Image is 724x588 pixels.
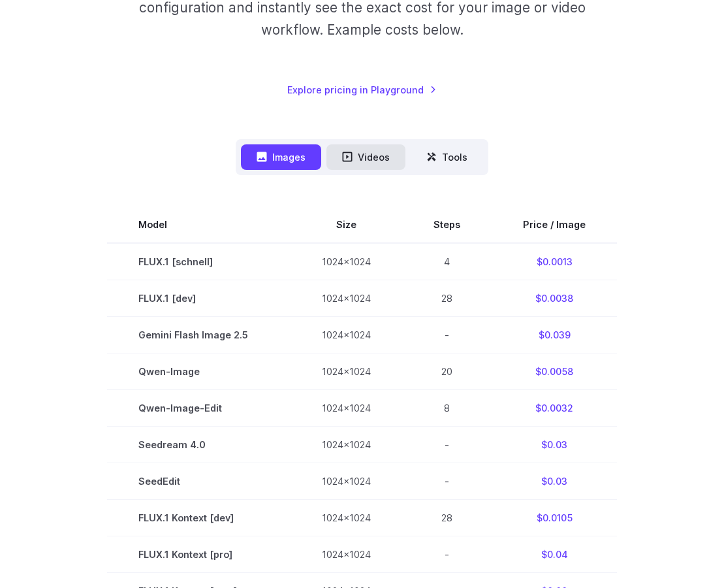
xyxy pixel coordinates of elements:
[402,500,492,536] td: 28
[402,390,492,427] td: 8
[492,243,617,280] td: $0.0013
[107,280,291,317] td: FLUX.1 [dev]
[492,317,617,353] td: $0.039
[291,317,402,353] td: 1024x1024
[492,463,617,500] td: $0.03
[402,353,492,390] td: 20
[411,144,483,170] button: Tools
[107,353,291,390] td: Qwen-Image
[492,427,617,463] td: $0.03
[291,280,402,317] td: 1024x1024
[492,390,617,427] td: $0.0032
[107,536,291,573] td: FLUX.1 Kontext [pro]
[138,327,259,342] span: Gemini Flash Image 2.5
[291,206,402,243] th: Size
[291,427,402,463] td: 1024x1024
[241,144,321,170] button: Images
[492,536,617,573] td: $0.04
[291,463,402,500] td: 1024x1024
[291,536,402,573] td: 1024x1024
[402,317,492,353] td: -
[402,280,492,317] td: 28
[326,144,405,170] button: Videos
[492,500,617,536] td: $0.0105
[291,353,402,390] td: 1024x1024
[492,206,617,243] th: Price / Image
[402,243,492,280] td: 4
[107,463,291,500] td: SeedEdit
[107,390,291,427] td: Qwen-Image-Edit
[107,243,291,280] td: FLUX.1 [schnell]
[402,427,492,463] td: -
[402,536,492,573] td: -
[107,500,291,536] td: FLUX.1 Kontext [dev]
[291,243,402,280] td: 1024x1024
[287,82,437,97] a: Explore pricing in Playground
[107,206,291,243] th: Model
[291,500,402,536] td: 1024x1024
[402,463,492,500] td: -
[492,353,617,390] td: $0.0058
[402,206,492,243] th: Steps
[291,390,402,427] td: 1024x1024
[492,280,617,317] td: $0.0038
[107,427,291,463] td: Seedream 4.0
